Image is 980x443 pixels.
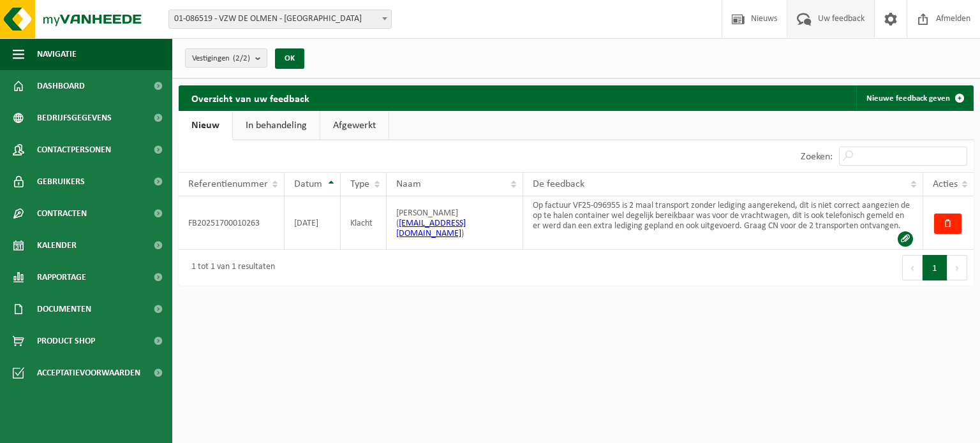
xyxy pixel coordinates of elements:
[192,49,250,68] span: Vestigingen
[179,111,232,140] a: Nieuw
[396,179,421,189] span: Naam
[37,134,111,166] span: Contactpersonen
[294,179,322,189] span: Datum
[37,166,85,198] span: Gebruikers
[387,196,523,250] td: [PERSON_NAME] ( )
[933,179,958,189] span: Acties
[285,196,341,250] td: [DATE]
[168,10,392,29] span: 01-086519 - VZW DE OLMEN - SINT-NIKLAAS
[169,10,391,28] span: 01-086519 - VZW DE OLMEN - SINT-NIKLAAS
[37,357,140,389] span: Acceptatievoorwaarden
[37,70,85,102] span: Dashboard
[37,38,77,70] span: Navigatie
[179,196,285,250] td: FB20251700010263
[856,85,972,111] a: Nieuwe feedback geven
[341,196,386,250] td: Klacht
[188,179,268,189] span: Referentienummer
[233,111,320,140] a: In behandeling
[37,102,112,134] span: Bedrijfsgegevens
[947,255,967,280] button: Next
[37,293,91,325] span: Documenten
[923,255,947,280] button: 1
[320,111,389,140] a: Afgewerkt
[902,255,923,280] button: Previous
[523,196,923,250] td: Op factuur VF25-096955 is 2 maal transport zonder lediging aangerekend, dit is niet correct aange...
[396,219,466,238] a: [EMAIL_ADDRESS][DOMAIN_NAME]
[185,256,275,279] div: 1 tot 1 van 1 resultaten
[37,325,95,357] span: Product Shop
[801,152,833,162] label: Zoeken:
[37,261,86,293] span: Rapportage
[37,229,77,261] span: Kalender
[37,198,87,229] span: Contracten
[275,48,304,69] button: OK
[185,48,267,68] button: Vestigingen(2/2)
[350,179,369,189] span: Type
[179,85,322,110] h2: Overzicht van uw feedback
[233,54,250,62] count: (2/2)
[533,179,584,189] span: De feedback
